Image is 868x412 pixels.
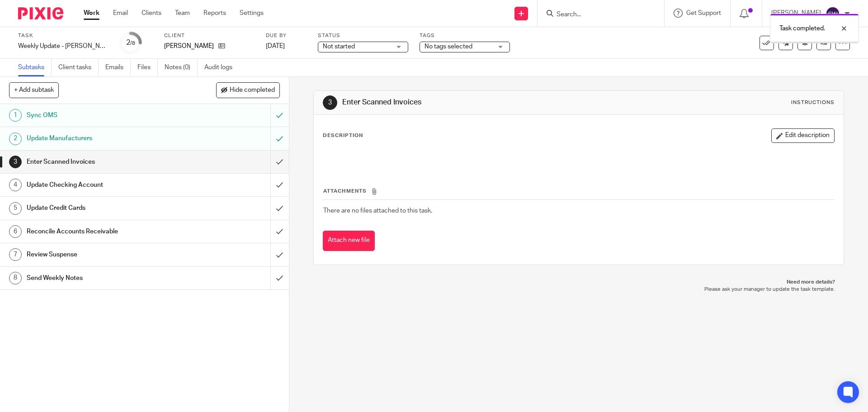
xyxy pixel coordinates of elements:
h1: Reconcile Accounts Receivable [27,225,183,238]
a: Files [137,59,158,76]
button: + Add subtask [9,82,59,98]
a: Work [84,9,99,18]
p: Need more details? [322,279,835,286]
a: Client tasks [58,59,99,76]
label: Client [164,32,255,39]
img: svg%3E [826,6,840,21]
img: Pixie [18,7,63,19]
p: [PERSON_NAME] [164,42,214,51]
div: 2 [9,133,22,145]
button: Attach new file [323,231,375,251]
div: 3 [323,95,337,110]
h1: Update Checking Account [27,178,183,192]
a: Team [175,9,190,18]
label: Task [18,32,108,39]
div: 5 [9,202,22,215]
h1: Sync OMS [27,109,183,122]
label: Status [318,32,408,39]
div: 8 [9,272,22,284]
span: No tags selected [425,43,472,50]
small: /8 [130,41,135,46]
label: Due by [266,32,307,39]
a: Audit logs [204,59,239,76]
a: Email [113,9,128,18]
div: Weekly Update - Gore [18,42,108,51]
span: Hide completed [230,87,275,94]
h1: Send Weekly Notes [27,271,183,285]
a: Subtasks [18,59,52,76]
label: Tags [420,32,510,39]
span: Attachments [323,189,367,194]
a: Notes (0) [165,59,198,76]
p: Description [323,132,363,139]
button: Hide completed [216,82,280,98]
p: Please ask your manager to update the task template. [322,286,835,293]
h1: Review Suspense [27,248,183,261]
span: There are no files attached to this task. [323,208,432,214]
div: Instructions [791,99,835,106]
h1: Update Manufacturers [27,132,183,145]
div: 7 [9,248,22,261]
div: 2 [126,38,135,48]
a: Emails [105,59,131,76]
button: Edit description [771,128,835,143]
span: Not started [323,43,355,50]
h1: Enter Scanned Invoices [342,98,598,107]
h1: Enter Scanned Invoices [27,155,183,169]
p: Task completed. [779,24,825,33]
a: Clients [142,9,161,18]
span: [DATE] [266,43,285,49]
a: Settings [240,9,264,18]
div: 1 [9,109,22,122]
h1: Update Credit Cards [27,201,183,215]
div: Weekly Update - [PERSON_NAME] [18,42,108,51]
div: 4 [9,179,22,191]
div: 3 [9,156,22,168]
a: Reports [203,9,226,18]
div: 6 [9,225,22,238]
